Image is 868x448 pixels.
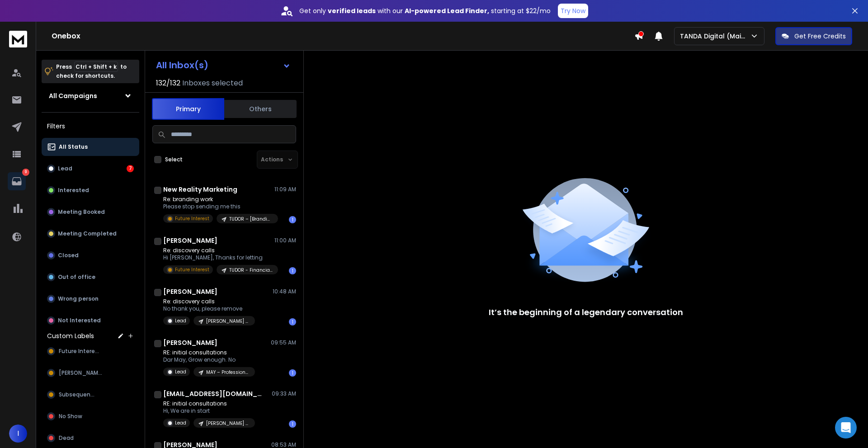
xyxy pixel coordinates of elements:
[59,413,82,420] span: No Show
[163,185,237,194] h1: New Reality Marketing
[163,203,272,210] p: Please stop sending me this
[175,368,186,375] p: Lead
[182,78,243,89] h3: Inboxes selected
[58,208,105,216] p: Meeting Booked
[328,6,376,15] strong: verified leads
[175,317,186,324] p: Lead
[42,407,139,425] button: No Show
[59,391,97,398] span: Subsequence
[59,143,88,151] p: All Status
[9,31,27,47] img: logo
[42,120,139,132] h3: Filters
[59,369,103,377] span: [PERSON_NAME]
[58,252,79,259] p: Closed
[165,156,183,163] label: Select
[271,339,296,346] p: 09:55 AM
[58,295,99,302] p: Wrong person
[206,420,250,427] p: [PERSON_NAME] – Professional Services | 1-10 | EU
[163,389,263,398] h1: [EMAIL_ADDRESS][DOMAIN_NAME]
[52,31,634,42] h1: Onebox
[58,187,89,194] p: Interested
[272,390,296,397] p: 09:33 AM
[289,369,296,377] div: 1
[56,62,127,80] p: Press to check for shortcuts.
[163,254,272,261] p: Hi [PERSON_NAME], Thanks for letting
[42,311,139,330] button: Not Interested
[163,298,255,305] p: Re: discovery calls
[558,4,588,18] button: Try Now
[229,216,273,222] p: TUDOR – [Branding/Design] | [[GEOGRAPHIC_DATA]] | [Founder] | [2-50] | [Case Study] | [[DATE]] | ...
[9,424,27,443] button: I
[229,267,273,274] p: TUDOR - Financial Services | [GEOGRAPHIC_DATA]
[59,348,100,355] span: Future Interest
[163,338,217,347] h1: [PERSON_NAME]
[42,203,139,221] button: Meeting Booked
[206,318,250,325] p: [PERSON_NAME] – Financial Services | [GEOGRAPHIC_DATA] | 1-10
[59,434,74,442] span: Dead
[163,407,255,415] p: Hi, We are in start
[74,61,118,72] span: Ctrl + Shift + k
[8,172,26,190] a: 9
[156,61,208,70] h1: All Inbox(s)
[58,230,117,237] p: Meeting Completed
[42,181,139,199] button: Interested
[152,98,224,120] button: Primary
[22,169,29,176] p: 9
[289,318,296,325] div: 1
[175,420,186,426] p: Lead
[163,236,217,245] h1: [PERSON_NAME]
[794,32,846,41] p: Get Free Credits
[149,56,298,74] button: All Inbox(s)
[42,160,139,178] button: Lead7
[42,290,139,308] button: Wrong person
[42,225,139,243] button: Meeting Completed
[58,165,72,172] p: Lead
[42,138,139,156] button: All Status
[49,91,97,100] h1: All Campaigns
[163,247,272,254] p: Re: discovery calls
[489,306,683,319] p: It’s the beginning of a legendary conversation
[42,364,139,382] button: [PERSON_NAME]
[163,400,255,407] p: RE: initial consultations
[274,237,296,244] p: 11:00 AM
[127,165,134,172] div: 7
[299,6,551,15] p: Get only with our starting at $22/mo
[680,32,750,41] p: TANDA Digital (Main)
[289,420,296,428] div: 1
[224,99,297,119] button: Others
[835,417,857,439] div: Open Intercom Messenger
[163,356,255,363] p: Dar May, Grow enough. No
[42,87,139,105] button: All Campaigns
[42,246,139,264] button: Closed
[58,274,95,281] p: Out of office
[156,78,180,89] span: 132 / 132
[175,215,209,222] p: Future Interest
[405,6,489,15] strong: AI-powered Lead Finder,
[163,196,272,203] p: Re: branding work
[58,317,101,324] p: Not Interested
[163,287,217,296] h1: [PERSON_NAME]
[42,386,139,404] button: Subsequence
[175,266,209,273] p: Future Interest
[775,27,852,45] button: Get Free Credits
[561,6,585,15] p: Try Now
[163,349,255,356] p: RE: initial consultations
[42,268,139,286] button: Out of office
[163,305,255,312] p: No thank you, please remove
[274,186,296,193] p: 11:09 AM
[42,342,139,360] button: Future Interest
[273,288,296,295] p: 10:48 AM
[47,331,94,340] h3: Custom Labels
[289,216,296,223] div: 1
[42,429,139,447] button: Dead
[289,267,296,274] div: 1
[206,369,250,376] p: MAY – Professional Services – [GEOGRAPHIC_DATA] – 11-200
